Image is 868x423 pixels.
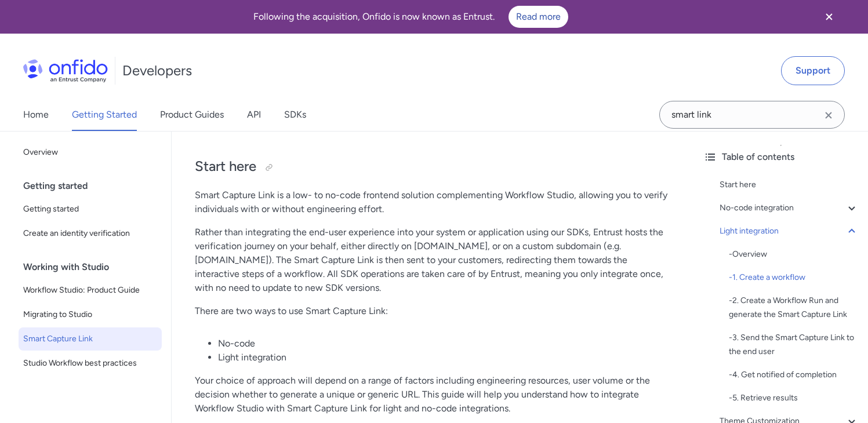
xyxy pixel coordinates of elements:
[23,99,49,131] a: Home
[729,391,859,405] div: - 5. Retrieve results
[19,222,162,245] a: Create an identity verification
[720,224,859,238] a: Light integration
[729,331,859,359] div: - 3. Send the Smart Capture Link to the end user
[195,188,671,216] p: Smart Capture Link is a low- to no-code frontend solution complementing Workflow Studio, allowing...
[284,99,306,131] a: SDKs
[729,247,859,261] a: -Overview
[195,225,671,295] p: Rather than integrating the end-user experience into your system or application using our SDKs, E...
[19,303,162,326] a: Migrating to Studio
[19,327,162,351] a: Smart Capture Link
[729,331,859,359] a: -3. Send the Smart Capture Link to the end user
[720,178,859,192] a: Start here
[720,201,859,215] a: No-code integration
[729,294,859,322] a: -2. Create a Workflow Run and generate the Smart Capture Link
[72,99,137,131] a: Getting Started
[509,6,568,28] a: Read more
[729,368,859,382] a: -4. Get notified of completion
[781,56,845,85] a: Support
[729,247,859,261] div: - Overview
[659,101,845,129] input: Onfido search input field
[23,174,166,198] div: Getting started
[729,294,859,322] div: - 2. Create a Workflow Run and generate the Smart Capture Link
[218,351,671,364] li: Light integration
[19,141,162,164] a: Overview
[822,10,836,24] svg: Close banner
[19,198,162,221] a: Getting started
[23,59,108,82] img: Onfido Logo
[808,2,851,31] button: Close banner
[23,332,157,346] span: Smart Capture Link
[23,227,157,240] span: Create an identity verification
[23,256,166,279] div: Working with Studio
[14,6,808,28] div: Following the acquisition, Onfido is now known as Entrust.
[23,202,157,216] span: Getting started
[703,150,859,164] div: Table of contents
[218,337,671,351] li: No-code
[195,304,671,318] p: There are two ways to use Smart Capture Link:
[160,99,224,131] a: Product Guides
[23,283,157,297] span: Workflow Studio: Product Guide
[122,61,192,80] h1: Developers
[23,145,157,159] span: Overview
[729,271,859,285] div: - 1. Create a workflow
[729,271,859,285] a: -1. Create a workflow
[822,108,836,122] svg: Clear search field button
[19,352,162,375] a: Studio Workflow best practices
[195,157,671,177] h2: Start here
[19,279,162,302] a: Workflow Studio: Product Guide
[729,391,859,405] a: -5. Retrieve results
[195,374,671,415] p: Your choice of approach will depend on a range of factors including engineering resources, user v...
[23,356,157,370] span: Studio Workflow best practices
[729,368,859,382] div: - 4. Get notified of completion
[247,99,261,131] a: API
[23,308,157,322] span: Migrating to Studio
